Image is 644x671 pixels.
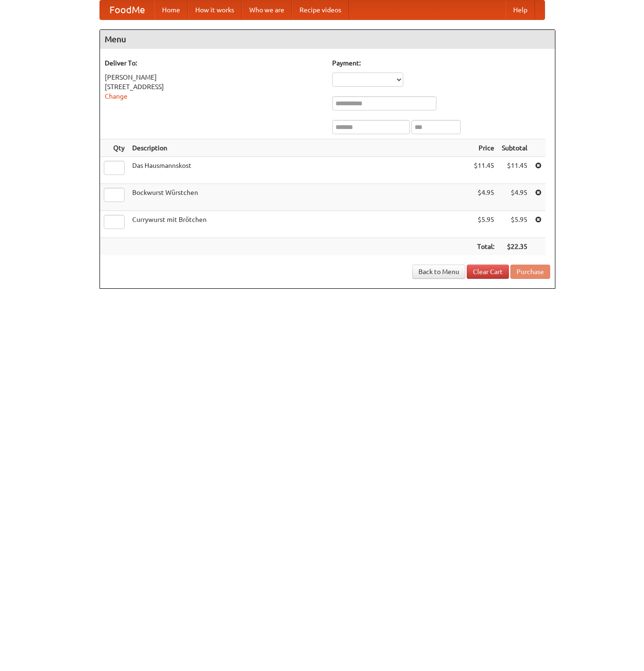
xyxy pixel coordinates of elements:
[105,82,323,92] div: [STREET_ADDRESS]
[128,139,470,157] th: Description
[105,58,323,68] h5: Deliver To:
[506,0,535,19] a: Help
[498,139,531,157] th: Subtotal
[470,139,498,157] th: Price
[100,0,154,19] a: FoodMe
[128,211,470,238] td: Currywurst mit Brötchen
[242,0,292,19] a: Who we are
[292,0,349,19] a: Recipe videos
[100,30,555,49] h4: Menu
[470,184,498,211] td: $4.95
[412,265,465,279] a: Back to Menu
[188,0,242,19] a: How it works
[128,184,470,211] td: Bockwurst Würstchen
[470,157,498,184] td: $11.45
[470,211,498,238] td: $5.95
[498,157,531,184] td: $11.45
[498,211,531,238] td: $5.95
[498,238,531,256] th: $22.35
[332,58,550,68] h5: Payment:
[154,0,188,19] a: Home
[105,73,323,82] div: [PERSON_NAME]
[100,139,128,157] th: Qty
[470,238,498,256] th: Total:
[105,92,127,100] a: Change
[498,184,531,211] td: $4.95
[510,265,550,279] button: Purchase
[128,157,470,184] td: Das Hausmannskost
[467,265,509,279] a: Clear Cart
